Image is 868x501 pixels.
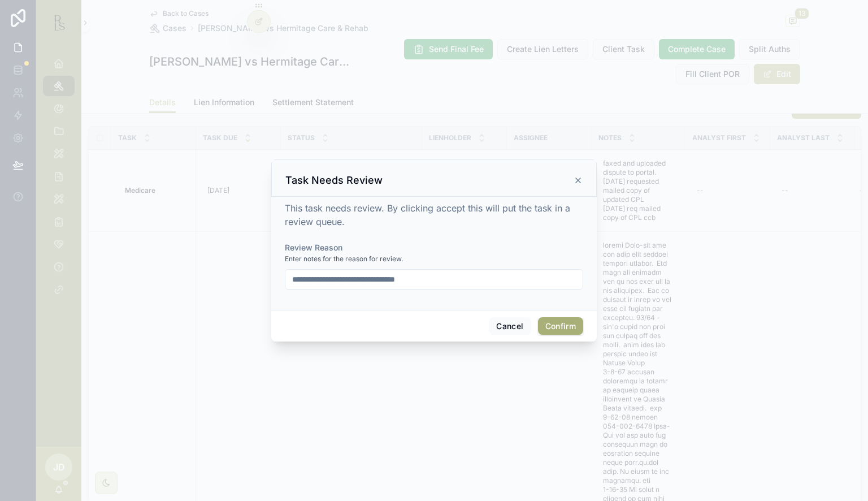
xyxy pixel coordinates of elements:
[285,254,403,264] span: Enter notes for the reason for review.
[285,202,570,227] span: This task needs review. By clicking accept this will put the task in a review queue.
[285,243,342,252] span: Review Reason
[538,317,583,335] button: Confirm
[285,174,383,187] h3: Task Needs Review
[489,317,531,335] button: Cancel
